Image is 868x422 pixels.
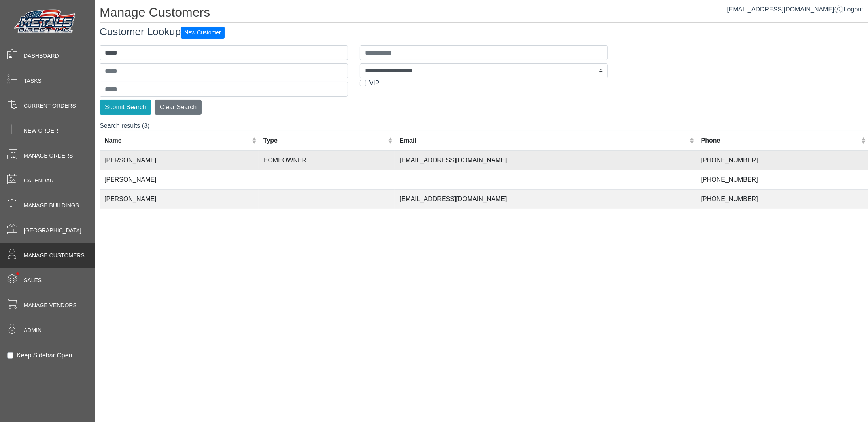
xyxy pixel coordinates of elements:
[727,6,842,13] a: [EMAIL_ADDRESS][DOMAIN_NAME]
[24,152,73,160] span: Manage Orders
[100,100,151,115] button: Submit Search
[17,351,72,360] label: Keep Sidebar Open
[24,251,85,260] span: Manage Customers
[727,5,863,14] div: |
[100,170,259,190] td: [PERSON_NAME]
[24,326,42,335] span: Admin
[263,136,386,145] div: Type
[696,190,868,209] td: [PHONE_NUMBER]
[181,27,225,39] button: New Customer
[8,261,28,287] span: •
[24,226,81,235] span: [GEOGRAPHIC_DATA]
[104,136,250,145] div: Name
[24,201,79,210] span: Manage Buildings
[259,150,395,170] td: HOMEOWNER
[12,7,79,36] img: Metals Direct Inc Logo
[100,26,868,39] h3: Customer Lookup
[100,150,259,170] td: [PERSON_NAME]
[100,5,868,23] h1: Manage Customers
[24,52,59,60] span: Dashboard
[24,77,42,85] span: Tasks
[395,150,696,170] td: [EMAIL_ADDRESS][DOMAIN_NAME]
[399,136,687,145] div: Email
[696,150,868,170] td: [PHONE_NUMBER]
[100,190,259,209] td: [PERSON_NAME]
[395,190,696,209] td: [EMAIL_ADDRESS][DOMAIN_NAME]
[155,100,202,115] button: Clear Search
[100,121,868,209] div: Search results (3)
[696,170,868,190] td: [PHONE_NUMBER]
[24,177,54,185] span: Calendar
[369,78,380,88] label: VIP
[181,26,225,38] a: New Customer
[701,136,859,145] div: Phone
[24,127,58,135] span: New Order
[844,6,863,13] span: Logout
[24,276,42,285] span: Sales
[24,301,77,310] span: Manage Vendors
[24,102,76,110] span: Current Orders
